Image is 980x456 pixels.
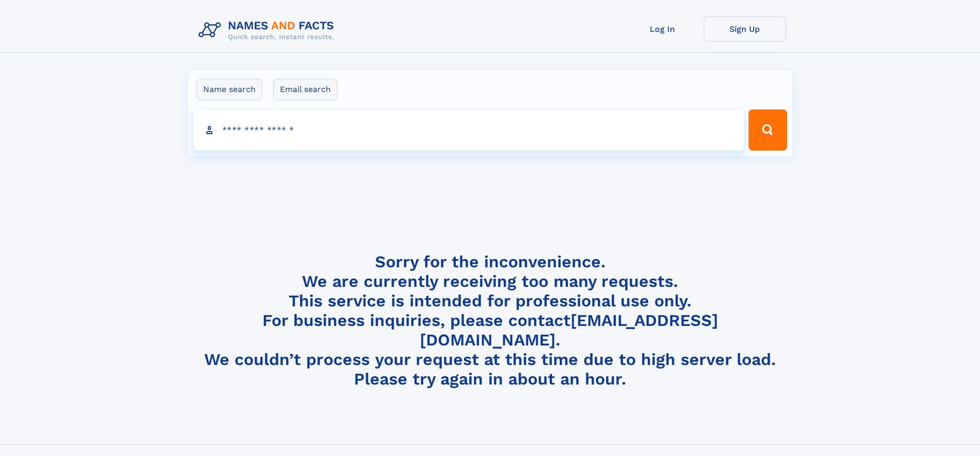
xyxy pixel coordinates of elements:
[194,16,343,44] img: Logo Names and Facts
[194,252,786,389] h4: Sorry for the inconvenience. We are currently receiving too many requests. This service is intend...
[621,16,704,42] a: Log In
[420,311,718,350] a: [EMAIL_ADDRESS][DOMAIN_NAME]
[273,79,337,100] label: Email search
[193,110,744,151] input: search input
[197,79,262,100] label: Name search
[749,110,787,151] button: Search Button
[704,16,786,42] a: Sign Up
